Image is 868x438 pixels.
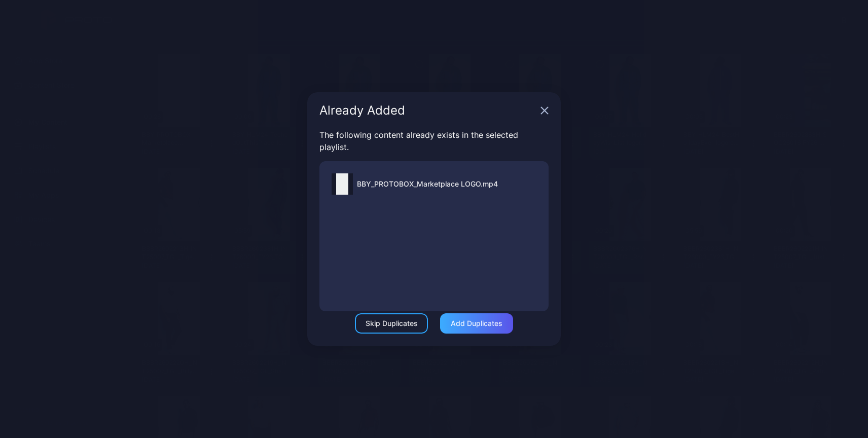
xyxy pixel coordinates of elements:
[336,173,348,195] img: Thumb
[319,129,549,153] p: The following content already exists in the selected playlist.
[357,178,498,190] div: BBY_PROTOBOX_Marketplace LOGO.mp4
[366,319,418,327] div: Skip Duplicates
[451,319,502,327] div: Add Duplicates
[319,104,536,117] div: Already Added
[355,313,428,334] button: Skip Duplicates
[440,313,513,334] button: Add Duplicates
